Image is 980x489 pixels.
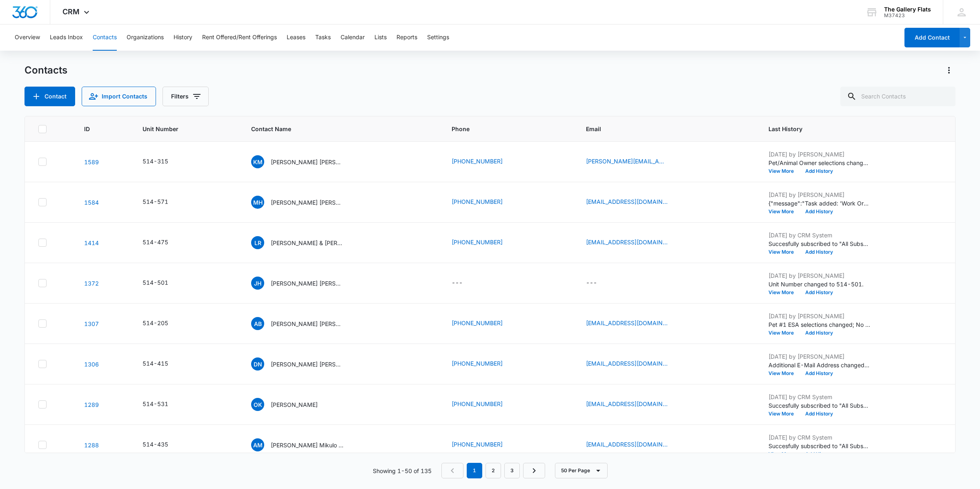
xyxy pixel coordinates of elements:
[452,319,503,327] a: [PHONE_NUMBER]
[586,238,682,248] div: Email - logan1of3@gmail.com - Select to Edit Field
[904,28,960,47] button: Add Contact
[143,400,183,409] div: Unit Number - 514-531 - Select to Edit Field
[271,239,344,247] p: [PERSON_NAME] & [PERSON_NAME] ([PERSON_NAME]) [PERSON_NAME]
[251,398,264,411] span: OK
[800,290,839,295] button: Add History
[768,250,800,255] button: View More
[143,440,183,450] div: Unit Number - 514-435 - Select to Edit Field
[586,157,668,165] a: [PERSON_NAME][EMAIL_ADDRESS][PERSON_NAME][DOMAIN_NAME]
[341,25,365,51] button: Calendar
[84,442,99,449] a: Navigate to contact details page for Anna Mikulo Carson Radtke
[800,452,839,457] button: Add History
[586,238,668,246] a: [EMAIL_ADDRESS][DOMAIN_NAME]
[251,317,359,330] div: Contact Name - Aline Boyd Kylie Jacobson & Joshua Seifen - Select to Edit Field
[452,157,503,165] a: [PHONE_NUMBER]
[143,238,168,246] div: 514-475
[251,196,359,209] div: Contact Name - Milan Hatch Diane Hatch - Select to Edit Field
[143,197,168,206] div: 514-571
[251,277,359,290] div: Contact Name - Jessica Hord Jasmine Hord - Select to Edit Field
[452,359,517,369] div: Phone - (720) 745-1412 - Select to Edit Field
[82,87,156,106] button: Import Contacts
[15,25,40,51] button: Overview
[84,320,99,327] a: Navigate to contact details page for Aline Boyd Kylie Jacobson & Joshua Seifen
[768,239,871,248] p: Succesfully subscribed to "All Subscribers".
[452,440,503,449] a: [PHONE_NUMBER]
[768,433,871,442] p: [DATE] by CRM System
[374,25,387,51] button: Lists
[768,411,800,416] button: View More
[24,64,67,76] h1: Contacts
[586,197,682,207] div: Email - milan.hatch@gmail.com - Select to Edit Field
[586,400,682,409] div: Email - ozkiger@gmail.com - Select to Edit Field
[251,438,264,451] span: AM
[452,400,503,408] a: [PHONE_NUMBER]
[271,198,344,207] p: [PERSON_NAME] [PERSON_NAME]
[586,319,682,328] div: Email - akboydskico@gmail.com - Select to Edit Field
[800,209,839,214] button: Add History
[452,278,477,288] div: Phone - - Select to Edit Field
[202,25,277,51] button: Rent Offered/Rent Offerings
[452,238,503,246] a: [PHONE_NUMBER]
[884,6,931,13] div: account name
[84,125,111,133] span: ID
[271,279,344,288] p: [PERSON_NAME] [PERSON_NAME]
[271,360,344,368] p: [PERSON_NAME] [PERSON_NAME] [PERSON_NAME] [PERSON_NAME]
[768,209,800,214] button: View More
[768,159,871,167] p: Pet/Animal Owner selections changed; Yes was added.
[84,239,99,246] a: Navigate to contact details page for Logan Rees & Laurelanne (Sage) Hardy
[143,157,168,165] div: 514-315
[271,441,344,449] p: [PERSON_NAME] Mikulo [PERSON_NAME]
[586,157,682,167] div: Email - kevin.maciejewski@gmail.com - Select to Edit Field
[396,25,417,51] button: Reports
[84,199,99,206] a: Navigate to contact details page for Milan Hatch Diane Hatch
[884,13,931,18] div: account id
[452,319,517,328] div: Phone - (303) 709-0165 - Select to Edit Field
[127,25,164,51] button: Organizations
[143,319,168,327] div: 514-205
[800,371,839,376] button: Add History
[768,361,871,369] p: Additional E-Mail Address changed to [EMAIL_ADDRESS][DOMAIN_NAME].
[800,250,839,255] button: Add History
[441,463,545,478] nav: Pagination
[251,196,264,209] span: MH
[271,158,344,166] p: [PERSON_NAME] [PERSON_NAME]
[768,290,800,295] button: View More
[768,452,800,457] button: View More
[143,125,232,133] span: Unit Number
[427,25,449,51] button: Settings
[143,359,183,369] div: Unit Number - 514-415 - Select to Edit Field
[452,125,555,133] span: Phone
[504,463,520,478] a: Page 3
[251,357,264,371] span: DN
[287,25,305,51] button: Leases
[163,87,209,106] button: Filters
[768,231,871,239] p: [DATE] by CRM System
[800,169,839,174] button: Add History
[586,440,682,450] div: Email - annamikuopersonal@gmail.com - Select to Edit Field
[143,440,168,449] div: 514-435
[315,25,331,51] button: Tasks
[452,197,503,206] a: [PHONE_NUMBER]
[251,277,264,290] span: JH
[586,400,668,408] a: [EMAIL_ADDRESS][DOMAIN_NAME]
[586,278,597,288] div: ---
[586,197,668,206] a: [EMAIL_ADDRESS][DOMAIN_NAME]
[768,352,871,361] p: [DATE] by [PERSON_NAME]
[768,169,800,174] button: View More
[251,236,264,249] span: LR
[768,150,871,159] p: [DATE] by [PERSON_NAME]
[84,280,99,287] a: Navigate to contact details page for Jessica Hord Jasmine Hord
[586,125,737,133] span: Email
[84,401,99,408] a: Navigate to contact details page for Oz Kiger
[768,393,871,401] p: [DATE] by CRM System
[143,319,183,328] div: Unit Number - 514-205 - Select to Edit Field
[768,190,871,199] p: [DATE] by [PERSON_NAME]
[452,400,517,409] div: Phone - (605) 645-3832 - Select to Edit Field
[143,278,183,288] div: Unit Number - 514-501 - Select to Edit Field
[143,400,168,408] div: 514-531
[143,359,168,368] div: 514-415
[452,359,503,368] a: [PHONE_NUMBER]
[62,7,80,16] span: CRM
[768,199,871,208] p: {"message":"Task added: 'Work Order #: 1 Vendor: Vintge Corporation '","links":[{"link":"Work Ord...
[452,238,517,248] div: Phone - (970) 219-1861 - Select to Edit Field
